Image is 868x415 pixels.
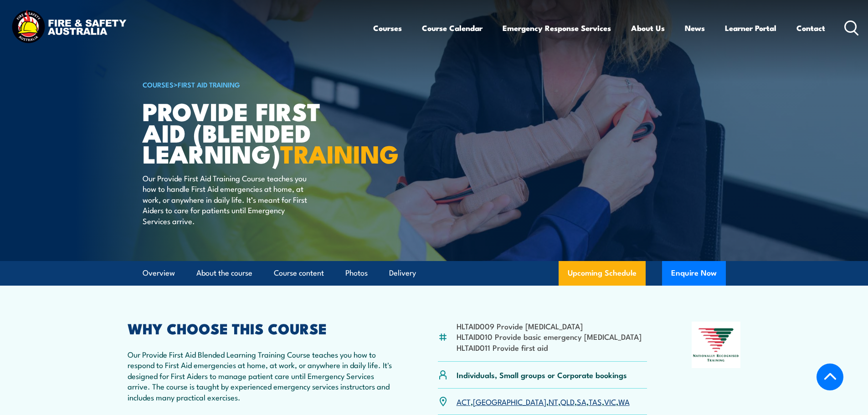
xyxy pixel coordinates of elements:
a: About Us [631,16,665,40]
a: SA [577,396,586,407]
h2: WHY CHOOSE THIS COURSE [128,322,394,334]
a: Overview [143,261,175,285]
h1: Provide First Aid (Blended Learning) [143,100,368,164]
a: Course content [274,261,324,285]
a: Upcoming Schedule [559,261,646,286]
button: Enquire Now [662,261,726,286]
a: VIC [604,396,616,407]
a: ACT [457,396,471,407]
a: Contact [796,16,825,40]
img: Nationally Recognised Training logo. [692,322,741,368]
a: Courses [373,16,402,40]
a: Emergency Response Services [503,16,611,40]
h6: > [143,79,368,90]
a: Course Calendar [422,16,483,40]
a: [GEOGRAPHIC_DATA] [473,396,546,407]
a: TAS [589,396,602,407]
a: NT [549,396,558,407]
li: HLTAID010 Provide basic emergency [MEDICAL_DATA] [457,331,642,342]
a: QLD [560,396,575,407]
strong: TRAINING [280,134,399,172]
a: News [685,16,705,40]
p: , , , , , , , [457,396,630,407]
a: First Aid Training [178,79,240,89]
a: About the course [196,261,252,285]
a: COURSES [143,79,174,89]
a: WA [618,396,630,407]
a: Learner Portal [725,16,776,40]
a: Delivery [389,261,416,285]
p: Our Provide First Aid Training Course teaches you how to handle First Aid emergencies at home, at... [143,173,309,226]
li: HLTAID009 Provide [MEDICAL_DATA] [457,321,642,331]
a: Photos [345,261,368,285]
p: Our Provide First Aid Blended Learning Training Course teaches you how to respond to First Aid em... [128,349,394,402]
p: Individuals, Small groups or Corporate bookings [457,369,627,380]
li: HLTAID011 Provide first aid [457,342,642,353]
